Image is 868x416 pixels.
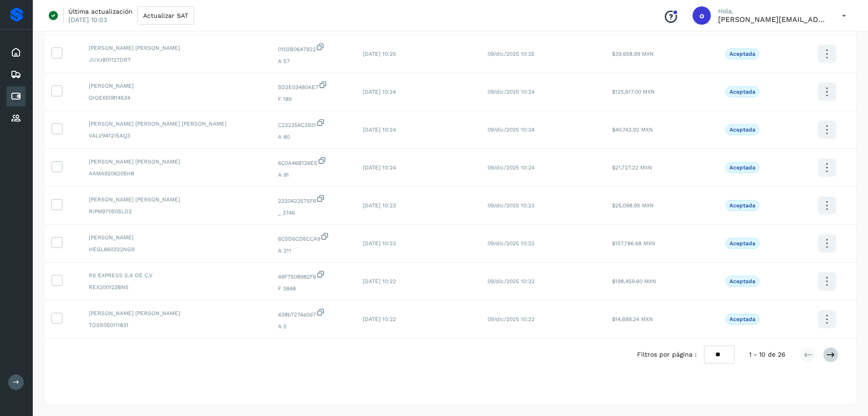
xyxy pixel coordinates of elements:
[278,42,348,53] span: 0102B06A7922
[612,278,656,284] span: $198,459.60 MXN
[89,321,263,329] span: TOSR050111831
[143,12,188,19] span: Actualizar SAT
[729,126,755,133] p: Aceptada
[89,233,263,242] span: [PERSON_NAME]
[729,316,755,322] p: Aceptada
[488,89,534,95] span: 09/dic/2025 10:24
[89,207,263,216] span: RIPM970505LD2
[729,51,755,57] p: Aceptada
[718,15,827,24] p: obed.perez@clcsolutions.com.mx
[488,126,534,133] span: 09/dic/2025 10:24
[612,202,654,209] span: $25,098.95 MXN
[729,240,755,247] p: Aceptada
[363,316,396,322] span: [DATE] 10:22
[729,89,755,95] p: Aceptada
[278,308,348,319] span: 438b7274a0d7
[612,240,655,247] span: $157,786.68 MXN
[89,94,263,102] span: OIOE650814534
[488,316,534,322] span: 09/dic/2025 10:22
[637,350,697,359] span: Filtros por página :
[89,158,263,166] span: [PERSON_NAME] [PERSON_NAME]
[363,240,396,247] span: [DATE] 10:23
[89,245,263,253] span: HEGL660322NG9
[729,202,755,209] p: Aceptada
[89,271,263,279] span: RS EXPRESS S.A DE C.V
[89,283,263,291] span: REX200123BN5
[278,194,348,205] span: 2330423575F6
[729,164,755,171] p: Aceptada
[488,278,534,284] span: 09/dic/2025 10:22
[488,51,534,57] span: 09/dic/2025 10:25
[363,51,396,57] span: [DATE] 10:25
[612,126,653,133] span: $40,743.92 MXN
[278,232,348,243] span: 6C5D6CD6CCA9
[612,316,653,322] span: $14,699.24 MXN
[6,64,26,84] div: Embarques
[612,89,655,95] span: $125,617.00 MXN
[718,7,827,15] p: Hola,
[278,284,348,293] span: F 3848
[278,171,348,179] span: A 91
[749,350,786,359] span: 1 - 10 de 26
[6,86,26,106] div: Cuentas por pagar
[89,82,263,90] span: [PERSON_NAME]
[89,309,263,317] span: [PERSON_NAME] [PERSON_NAME]
[278,209,348,217] span: _ 3746
[89,120,263,128] span: [PERSON_NAME] [PERSON_NAME] [PERSON_NAME]
[89,195,263,204] span: [PERSON_NAME] [PERSON_NAME]
[729,278,755,284] p: Aceptada
[363,89,396,95] span: [DATE] 10:24
[278,156,348,167] span: 6C0A46B126EE
[278,133,348,141] span: A 80
[278,95,348,103] span: F 189
[68,16,107,24] p: [DATE] 10:03
[612,51,654,57] span: $39,658.99 MXN
[89,56,263,64] span: JUVJ801127DR7
[6,108,26,128] div: Proveedores
[363,164,396,171] span: [DATE] 10:24
[278,118,348,129] span: C232356C3931
[68,7,133,16] p: Última actualización
[488,164,534,171] span: 09/dic/2025 10:24
[278,57,348,65] span: A 57
[89,169,263,178] span: AAMA9206205H8
[6,42,26,63] div: Inicio
[137,6,194,25] button: Actualizar SAT
[89,44,263,52] span: [PERSON_NAME] [PERSON_NAME]
[363,126,396,133] span: [DATE] 10:24
[363,202,396,209] span: [DATE] 10:23
[278,270,348,281] span: 49F7508982F6
[488,240,534,247] span: 09/dic/2025 10:23
[278,322,348,331] span: A 5
[278,247,348,255] span: A 211
[612,164,652,171] span: $21,727.22 MXN
[363,278,396,284] span: [DATE] 10:22
[89,132,263,140] span: VALV941215AQ3
[488,202,534,209] span: 09/dic/2025 10:23
[278,80,348,91] span: 5D2E03480AE7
